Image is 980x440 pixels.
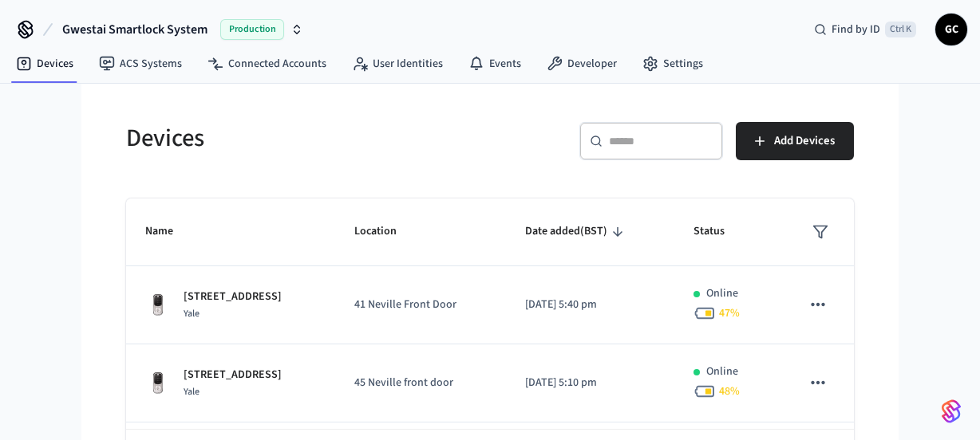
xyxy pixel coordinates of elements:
p: [STREET_ADDRESS] [184,289,282,305]
a: Developer [534,49,630,78]
a: Connected Accounts [195,49,339,78]
a: Events [456,49,534,78]
span: Production [220,19,284,40]
p: 41 Neville Front Door [354,297,487,313]
p: [STREET_ADDRESS] [184,367,282,383]
span: Find by ID [832,22,880,37]
img: SeamLogoGradient.69752ec5.svg [942,399,961,424]
span: 48 % [719,383,740,399]
span: Yale [184,307,200,320]
p: [DATE] 5:10 pm [525,375,655,391]
a: User Identities [339,49,456,78]
span: 47 % [719,305,740,321]
p: [DATE] 5:40 pm [525,297,655,313]
span: Name [145,219,194,244]
span: Ctrl K [885,22,916,37]
span: Date added(BST) [525,219,628,244]
span: GC [937,15,966,44]
span: Location [354,219,417,244]
h5: Devices [126,122,480,155]
span: Add Devices [774,131,835,151]
p: Online [706,363,738,380]
a: ACS Systems [86,49,195,78]
img: Yale Assure Touchscreen Wifi Smart Lock, Satin Nickel, Front [145,371,171,396]
div: Find by IDCtrl K [801,15,929,44]
span: Yale [184,385,200,399]
p: 45 Neville front door [354,375,487,391]
span: Status [694,219,745,244]
button: Add Devices [736,122,854,160]
img: Yale Assure Touchscreen Wifi Smart Lock, Satin Nickel, Front [145,293,171,318]
span: Gwestai Smartlock System [62,20,207,39]
a: Settings [630,49,716,78]
p: Online [706,285,738,302]
button: GC [935,14,967,45]
a: Devices [3,49,86,78]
